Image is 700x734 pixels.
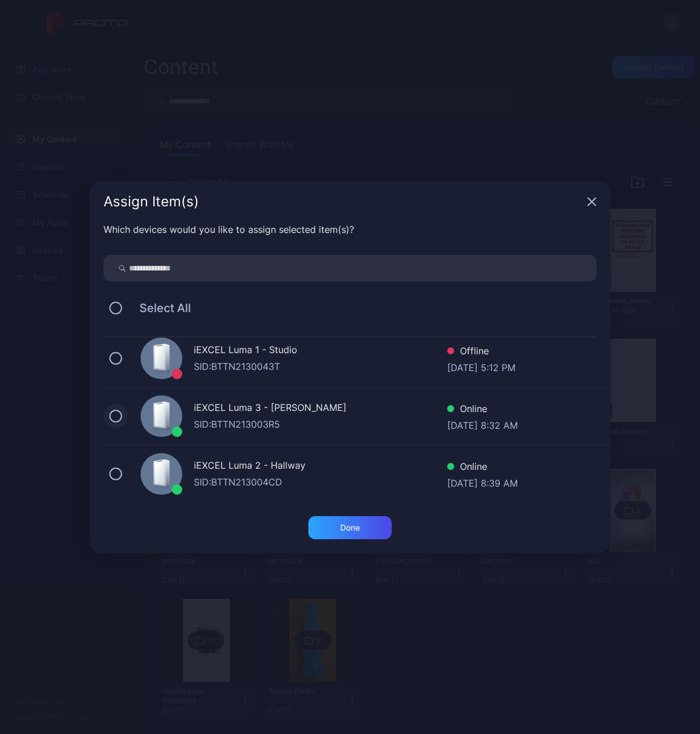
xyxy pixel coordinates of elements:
div: Online [447,459,518,476]
div: Assign Item(s) [104,195,583,209]
div: Offline [447,344,515,361]
div: [DATE] 8:39 AM [447,476,518,488]
div: Online [447,402,518,418]
button: Done [308,516,392,539]
div: SID: BTTN213004CD [194,475,447,489]
div: iEXCEL Luma 3 - [PERSON_NAME] [194,401,447,417]
span: Select All [128,301,191,315]
div: iEXCEL Luma 2 - Hallway [194,458,447,475]
div: Which devices would you like to assign selected item(s)? [104,223,596,236]
div: [DATE] 5:12 PM [447,361,515,372]
div: iEXCEL Luma 1 - Studio [194,343,447,359]
div: [DATE] 8:32 AM [447,418,518,430]
div: Done [340,523,360,532]
div: SID: BTTN2130043T [194,359,447,373]
div: SID: BTTN213003R5 [194,417,447,431]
